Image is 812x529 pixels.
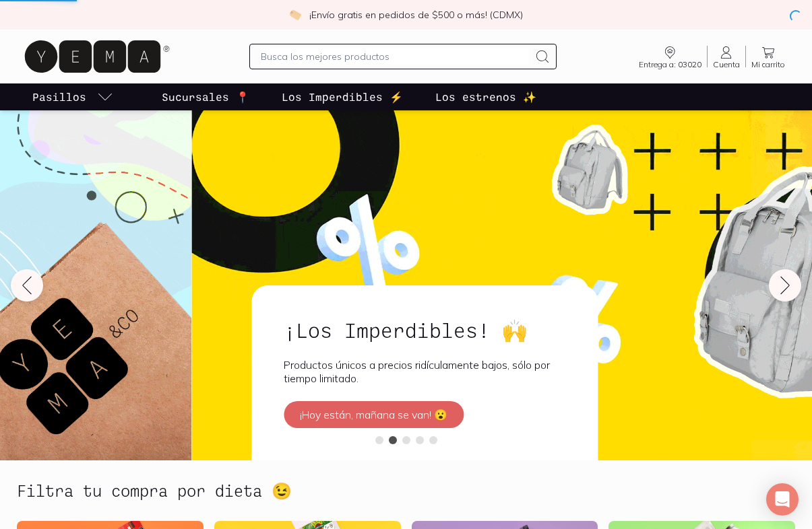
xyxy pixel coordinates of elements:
a: Sucursales 📍 [159,83,252,110]
span: Mi carrito [751,61,785,69]
p: Productos únicos a precios ridículamente bajos, sólo por tiempo limitado. [284,358,565,385]
a: pasillo-todos-link [30,83,116,110]
input: Busca los mejores productos [261,48,529,65]
div: Open Intercom Messenger [766,483,799,516]
a: Los Imperdibles ⚡️ [279,83,406,110]
p: Pasillos [32,89,86,105]
h2: Filtra tu compra por dieta 😉 [17,482,292,499]
p: Sucursales 📍 [162,89,249,105]
button: ¡Hoy están, mañana se van! 😮 [284,401,464,428]
p: Los Imperdibles ⚡️ [282,89,403,105]
a: Mi carrito [746,44,790,69]
img: check [289,9,301,21]
span: Cuenta [713,61,740,69]
p: ¡Envío gratis en pedidos de $500 o más! (CDMX) [309,8,523,22]
a: Cuenta [708,44,745,69]
a: Los estrenos ✨ [433,83,539,110]
a: ¡Los Imperdibles! 🙌Productos únicos a precios ridículamente bajos, sólo por tiempo limitado.¡Hoy ... [251,285,598,460]
h2: ¡Los Imperdibles! 🙌 [284,318,565,342]
span: Entrega a: 03020 [639,61,701,69]
p: Los estrenos ✨ [435,89,536,105]
a: Entrega a: 03020 [633,44,707,69]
